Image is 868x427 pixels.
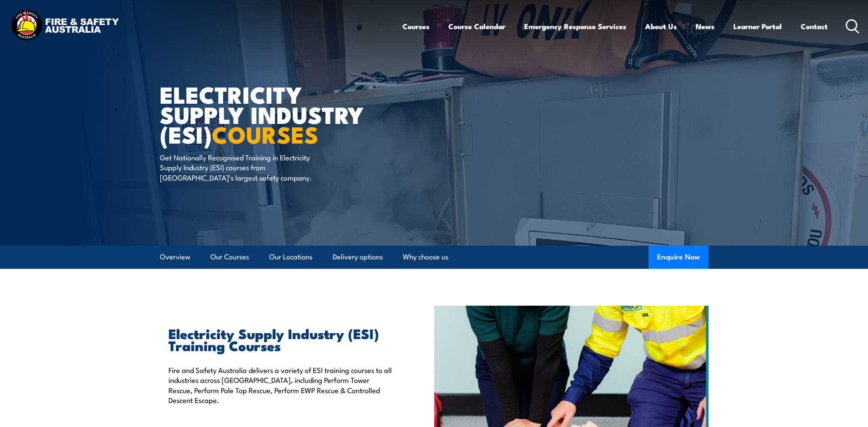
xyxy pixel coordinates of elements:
[402,15,429,38] a: Courses
[269,246,312,268] a: Our Locations
[210,246,249,268] a: Our Courses
[333,246,383,268] a: Delivery options
[168,327,395,351] h2: Electricity Supply Industry (ESI) Training Courses
[160,84,372,144] h1: Electricity Supply Industry (ESI)
[649,246,709,269] button: Enquire Now
[403,246,448,268] a: Why choose us
[168,365,395,405] p: Fire and Safety Australia delivers a variety of ESI training courses to all industries across [GE...
[733,15,782,38] a: Learner Portal
[801,15,828,38] a: Contact
[645,15,677,38] a: About Us
[212,116,318,151] strong: COURSES
[524,15,626,38] a: Emergency Response Services
[448,15,505,38] a: Course Calendar
[696,15,715,38] a: News
[160,246,190,268] a: Overview
[160,152,316,182] p: Get Nationally Recognised Training in Electricity Supply Industry (ESI) courses from [GEOGRAPHIC_...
